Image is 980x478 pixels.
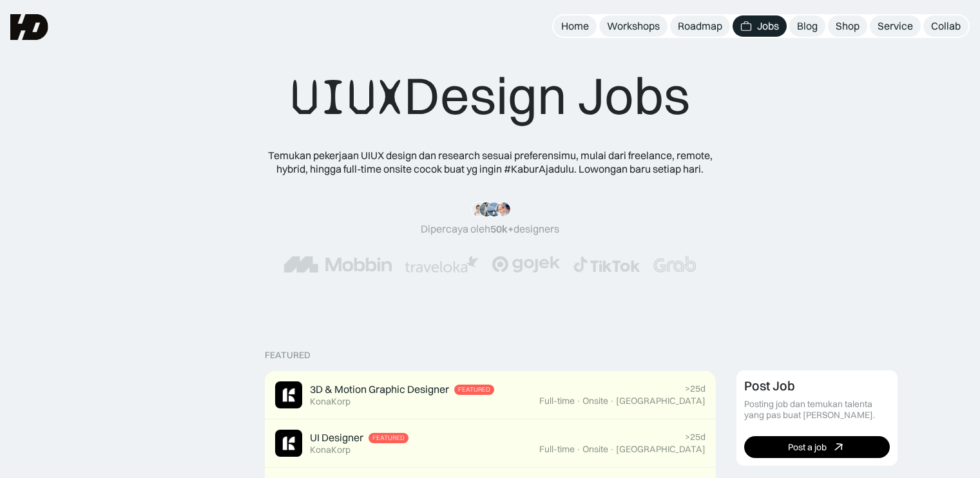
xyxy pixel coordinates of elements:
div: KonaKorp [310,445,351,455]
div: [GEOGRAPHIC_DATA] [616,396,706,406]
div: Onsite [582,396,608,406]
div: 3D & Motion Graphic Designer [310,383,449,396]
div: Featured [265,350,311,361]
a: Roadmap [670,15,730,37]
a: Service [870,15,921,37]
div: Featured [372,434,405,442]
a: Job ImageUI DesignerFeaturedKonaKorp>25dFull-time·Onsite·[GEOGRAPHIC_DATA] [265,419,716,468]
a: Workshops [599,15,668,37]
div: Roadmap [678,19,722,33]
div: · [576,444,581,455]
div: Full-time [539,444,575,455]
a: Jobs [733,15,787,37]
div: KonaKorp [310,396,351,407]
div: Shop [836,19,860,33]
div: Temukan pekerjaan UIUX design dan research sesuai preferensimu, mulai dari freelance, remote, hyb... [258,149,722,176]
div: Dipercaya oleh designers [421,222,559,236]
div: >25d [685,383,706,394]
a: Blog [789,15,825,37]
a: Shop [828,15,867,37]
div: Home [561,19,589,33]
div: Workshops [607,19,660,33]
img: Job Image [275,381,302,408]
div: UI Designer [310,431,363,445]
div: Jobs [757,19,779,33]
div: · [610,396,615,406]
div: Onsite [582,444,608,455]
a: Collab [923,15,968,37]
a: Post a job [744,436,890,458]
a: Home [553,15,597,37]
div: Post Job [744,378,795,394]
div: Posting job dan temukan talenta yang pas buat [PERSON_NAME]. [744,399,890,421]
div: Design Jobs [291,64,690,128]
div: Featured [458,386,490,394]
div: Post a job [788,442,827,453]
a: Job Image3D & Motion Graphic DesignerFeaturedKonaKorp>25dFull-time·Onsite·[GEOGRAPHIC_DATA] [265,371,716,419]
img: Job Image [275,430,302,457]
span: UIUX [291,66,404,128]
div: [GEOGRAPHIC_DATA] [616,444,706,455]
div: Full-time [539,396,575,406]
div: Blog [797,19,818,33]
span: 50k+ [490,222,514,235]
div: >25d [685,432,706,443]
div: Collab [931,19,961,33]
div: Service [878,19,913,33]
div: · [576,396,581,406]
div: · [610,444,615,455]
